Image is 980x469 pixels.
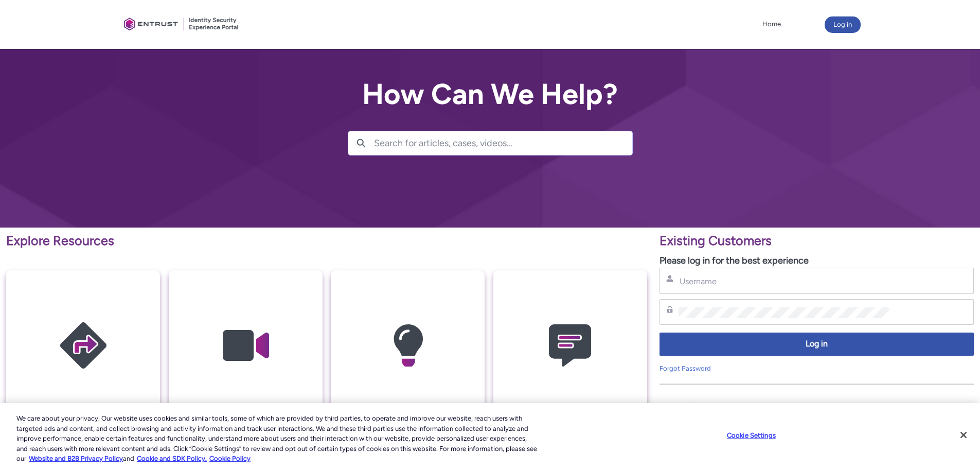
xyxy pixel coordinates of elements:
[16,413,539,464] div: We care about your privacy. Our website uses cookies and similar tools, some of which are provide...
[359,290,457,401] img: Knowledge Articles
[825,16,861,33] button: Log in
[137,455,207,462] a: Cookie and SDK Policy.
[952,424,975,446] button: Close
[679,276,889,287] input: Username
[660,333,974,356] button: Log in
[29,455,123,462] a: More information about our cookie policy., opens in a new tab
[209,455,251,462] a: Cookie Policy
[660,231,974,251] p: Existing Customers
[6,231,647,251] p: Explore Resources
[760,16,783,32] a: Home
[374,131,632,155] input: Search for articles, cases, videos...
[34,290,132,401] img: Getting Started
[660,364,711,372] a: Forgot Password
[348,78,633,110] h2: How Can We Help?
[666,338,967,350] span: Log in
[348,131,374,155] button: Search
[660,398,974,418] p: New Customers
[521,290,619,401] img: Contact Support
[197,290,294,401] img: Video Guides
[719,425,783,446] button: Cookie Settings
[660,254,974,268] p: Please log in for the best experience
